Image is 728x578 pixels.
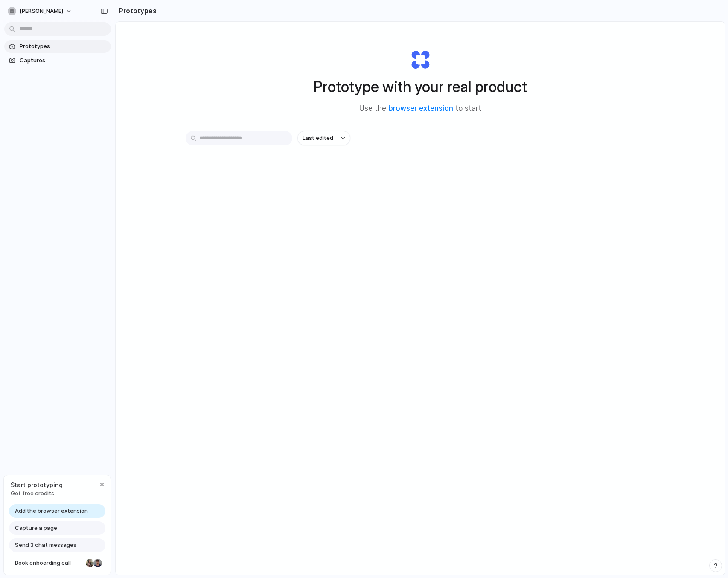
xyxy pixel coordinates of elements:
[15,524,57,532] span: Capture a page
[4,40,111,53] a: Prototypes
[115,6,157,16] h2: Prototypes
[20,42,108,51] span: Prototypes
[20,7,63,15] span: [PERSON_NAME]
[85,558,95,568] div: Nicole Kubica
[11,480,63,489] span: Start prototyping
[303,134,333,142] span: Last edited
[11,489,63,498] span: Get free credits
[388,104,453,113] a: browser extension
[297,131,350,145] button: Last edited
[4,54,111,67] a: Captures
[93,558,103,568] div: Christian Iacullo
[20,56,108,65] span: Captures
[314,76,527,98] h1: Prototype with your real product
[15,559,82,567] span: Book onboarding call
[4,4,76,18] button: [PERSON_NAME]
[15,541,76,549] span: Send 3 chat messages
[15,507,88,515] span: Add the browser extension
[359,103,481,114] span: Use the to start
[9,556,105,570] a: Book onboarding call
